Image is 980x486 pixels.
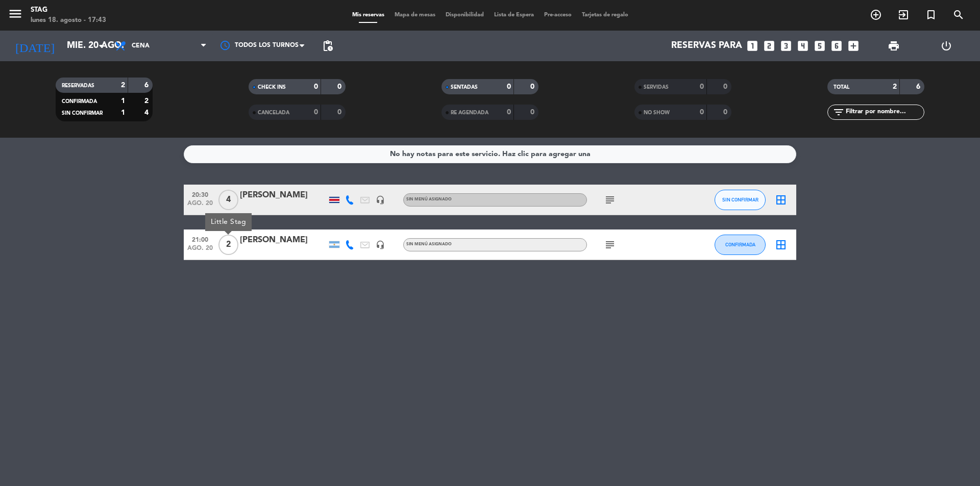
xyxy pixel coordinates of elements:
i: looks_3 [779,39,793,53]
span: SENTADAS [451,85,478,90]
input: Filtrar por nombre... [845,107,924,118]
span: CANCELADA [258,110,289,115]
strong: 0 [314,109,318,116]
span: 21:00 [187,233,213,245]
span: TOTAL [834,85,849,90]
i: arrow_drop_down [95,40,107,52]
div: LOG OUT [920,31,972,61]
i: turned_in_not [925,9,937,21]
strong: 6 [144,82,151,89]
strong: 0 [530,83,536,90]
div: lunes 18. agosto - 17:43 [31,15,106,25]
i: search [952,9,965,21]
i: looks_two [763,39,776,53]
strong: 2 [144,97,151,105]
strong: 0 [337,83,344,90]
strong: 2 [121,82,125,89]
span: NO SHOW [644,110,670,115]
strong: 0 [507,109,511,116]
span: Tarjetas de regalo [577,12,633,18]
span: 4 [218,190,238,210]
i: headset_mic [376,195,385,204]
span: Mis reservas [347,12,389,18]
i: looks_4 [796,39,810,53]
button: SIN CONFIRMAR [715,190,766,210]
span: Sin menú asignado [406,242,452,246]
span: CONFIRMADA [62,99,97,104]
strong: 4 [144,109,151,116]
i: [DATE] [8,35,62,57]
span: Pre-acceso [539,12,577,18]
span: SIN CONFIRMAR [62,111,103,116]
i: looks_5 [813,39,826,53]
i: power_settings_new [940,40,952,52]
strong: 0 [700,109,704,116]
strong: 1 [121,97,125,105]
strong: 6 [916,83,922,90]
span: print [888,40,900,52]
span: Mapa de mesas [389,12,440,18]
strong: 0 [723,83,729,90]
i: looks_one [746,39,759,53]
span: Cena [132,42,150,49]
i: add_circle_outline [870,9,882,21]
span: RE AGENDADA [451,110,488,115]
strong: 2 [893,83,897,90]
i: looks_6 [830,39,843,53]
span: SIN CONFIRMAR [722,197,758,202]
i: exit_to_app [897,9,910,21]
strong: 0 [314,83,318,90]
span: ago. 20 [187,245,213,257]
span: RESERVADAS [62,83,94,88]
button: menu [8,6,23,25]
span: pending_actions [322,40,334,52]
strong: 0 [337,109,344,116]
strong: 0 [530,109,536,116]
strong: 1 [121,109,125,116]
button: CONFIRMADA [715,235,766,255]
span: ago. 20 [187,200,213,212]
strong: 0 [507,83,511,90]
i: menu [8,6,23,21]
i: subject [604,239,616,251]
span: CHECK INS [258,85,286,90]
div: [PERSON_NAME] [240,189,327,202]
span: CONFIRMADA [725,242,755,247]
span: Disponibilidad [440,12,489,18]
i: filter_list [832,106,845,118]
span: Sin menú asignado [406,197,452,201]
i: headset_mic [376,240,385,249]
i: border_all [775,239,787,251]
i: add_box [847,39,860,53]
span: SERVIDAS [644,85,669,90]
span: 20:30 [187,188,213,200]
strong: 0 [723,109,729,116]
div: [PERSON_NAME] [240,234,327,247]
span: Lista de Espera [489,12,539,18]
div: STAG [31,5,106,15]
span: Reservas para [671,41,742,51]
i: border_all [775,194,787,206]
span: 2 [218,235,238,255]
strong: 0 [700,83,704,90]
i: subject [604,194,616,206]
div: No hay notas para este servicio. Haz clic para agregar una [390,148,591,160]
div: Little Stag [205,213,252,231]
